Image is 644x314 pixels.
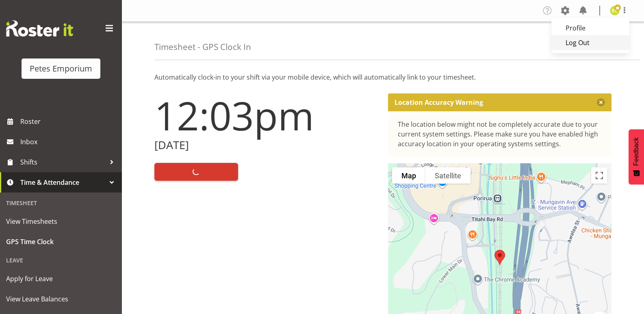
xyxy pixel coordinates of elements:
span: View Leave Balances [6,293,116,305]
span: Time & Attendance [20,176,106,188]
h4: Timesheet - GPS Clock In [154,42,251,52]
span: Shifts [20,156,106,168]
span: View Timesheets [6,215,116,227]
div: Petes Emporium [30,63,92,75]
span: Roster [20,115,118,128]
button: Feedback - Show survey [629,129,644,184]
img: Rosterit website logo [6,20,73,37]
img: emma-croft7499.jpg [610,6,620,15]
button: Show street map [392,167,425,184]
button: Show satellite imagery [425,167,471,184]
p: Location Accuracy Warning [395,98,483,106]
span: Feedback [633,137,640,166]
a: GPS Time Clock [2,232,120,252]
a: View Timesheets [2,211,120,232]
span: Apply for Leave [6,273,116,285]
a: Apply for Leave [2,269,120,289]
h2: [DATE] [154,139,378,152]
p: Automatically clock-in to your shift via your mobile device, which will automatically link to you... [154,72,611,82]
span: Inbox [20,136,118,148]
a: View Leave Balances [2,289,120,309]
button: Close message [597,98,605,106]
span: GPS Time Clock [6,236,116,248]
a: Profile [551,21,629,35]
button: Toggle fullscreen view [591,167,607,184]
a: Log Out [551,35,629,50]
div: Timesheet [2,195,120,211]
div: Leave [2,252,120,269]
div: The location below might not be completely accurate due to your current system settings. Please m... [398,119,602,149]
h1: 12:03pm [154,93,378,137]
